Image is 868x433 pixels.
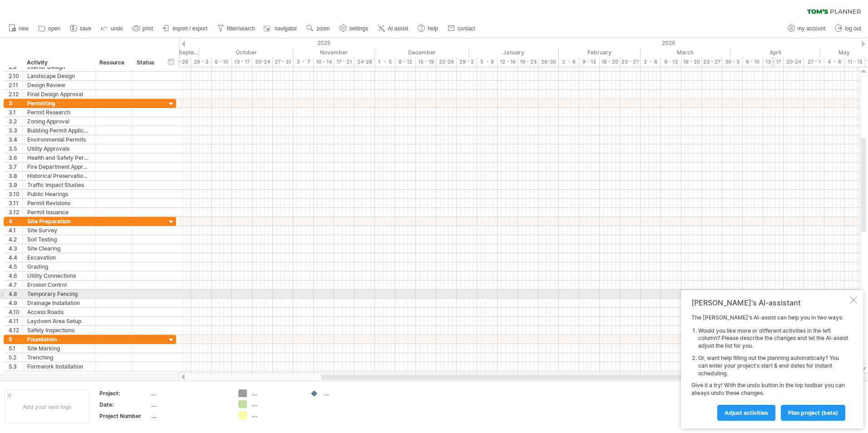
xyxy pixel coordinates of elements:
span: undo [111,25,123,32]
div: February 2026 [559,48,641,57]
div: 4.1 [9,226,22,235]
div: 9 - 13 [661,57,681,67]
div: 3.2 [9,117,22,126]
div: 4.8 [9,290,22,298]
div: 4 [9,217,22,226]
li: Would you like more or different activities in the left column? Please describe the changes and l... [698,327,848,350]
div: 4.4 [9,253,22,262]
div: 4.3 [9,244,22,253]
div: Status [137,58,157,67]
div: Access Roads [27,308,90,316]
div: 24-28 [355,57,375,67]
div: Temporary Fencing [27,290,90,298]
div: 3.11 [9,199,22,207]
span: zoom [316,25,330,32]
div: 16 - 20 [600,57,620,67]
div: Safety Inspections [27,326,90,335]
div: 4.11 [9,317,22,325]
div: Site Marking [27,344,90,353]
div: 3.3 [9,126,22,135]
a: print [130,23,156,34]
div: Utility Approvals [27,144,90,153]
div: Site Survey [27,226,90,235]
div: 20-24 [784,57,804,67]
div: 27 - 1 [804,57,824,67]
div: .... [323,389,373,397]
div: Resource [99,58,127,67]
a: import / export [160,23,210,34]
div: 3 - 7 [293,57,314,67]
div: 5 - 9 [477,57,498,67]
div: 2.12 [9,90,22,98]
div: 4.10 [9,308,22,316]
div: 3.5 [9,144,22,153]
a: new [6,23,31,34]
div: 8 - 12 [395,57,416,67]
div: 4.2 [9,235,22,244]
div: Erosion Control [27,280,90,289]
div: 12 - 16 [498,57,518,67]
div: 9 - 13 [579,57,600,67]
div: Health and Safety Permits [27,153,90,162]
div: Traffic Impact Studies [27,181,90,189]
div: 6 - 10 [743,57,763,67]
div: 11 - 15 [845,57,865,67]
div: Laydown Area Setup [27,317,90,325]
a: settings [337,23,371,34]
div: 23 - 27 [702,57,722,67]
div: 30 - 3 [722,57,743,67]
div: 4 - 8 [824,57,845,67]
div: Final Design Approval [27,90,90,98]
div: 20-24 [252,57,273,67]
div: 3.6 [9,153,22,162]
div: 2 - 6 [559,57,579,67]
div: Design Review [27,81,90,89]
div: Grading [27,262,90,271]
div: Project Number [99,412,149,420]
a: plan project (beta) [781,405,845,421]
a: zoom [304,23,332,34]
span: help [428,25,438,32]
div: 4.12 [9,326,22,335]
div: 13 - 17 [763,57,784,67]
div: Landscape Design [27,72,90,80]
div: 15 - 19 [416,57,436,67]
div: Soil Testing [27,235,90,244]
div: 5 [9,335,22,344]
div: 6 - 10 [212,57,232,67]
div: Utility Connections [27,271,90,280]
span: save [80,25,91,32]
span: contact [458,25,475,32]
div: Permit Research [27,108,90,117]
div: 3.9 [9,181,22,189]
div: Permit Issuance [27,208,90,216]
div: 3 [9,99,22,108]
div: .... [252,400,301,408]
div: Environmental Permits [27,135,90,144]
span: AI assist [388,25,408,32]
div: 27 - 31 [273,57,293,67]
span: open [48,25,60,32]
div: [PERSON_NAME]'s AI-assistant [691,298,848,307]
div: 3.7 [9,162,22,171]
div: 19 - 23 [518,57,538,67]
div: Zoning Approval [27,117,90,126]
div: Rebar Placement [27,371,90,380]
div: 13 - 17 [232,57,252,67]
div: Drainage Installation [27,299,90,307]
div: 17 - 21 [334,57,355,67]
div: 2.10 [9,72,22,80]
div: 5.4 [9,371,22,380]
div: 3.10 [9,190,22,198]
div: 10 - 14 [314,57,334,67]
div: Add your own logo [5,390,89,424]
div: January 2026 [469,48,559,57]
div: 4.9 [9,299,22,307]
span: new [19,25,29,32]
div: The [PERSON_NAME]'s AI-assist can help you in two ways: Give it a try! With the undo button in th... [691,314,848,420]
div: December 2025 [375,48,469,57]
div: 29 - 3 [191,57,212,67]
div: October 2025 [199,48,293,57]
div: 23 - 27 [620,57,641,67]
div: Public Hearings [27,190,90,198]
